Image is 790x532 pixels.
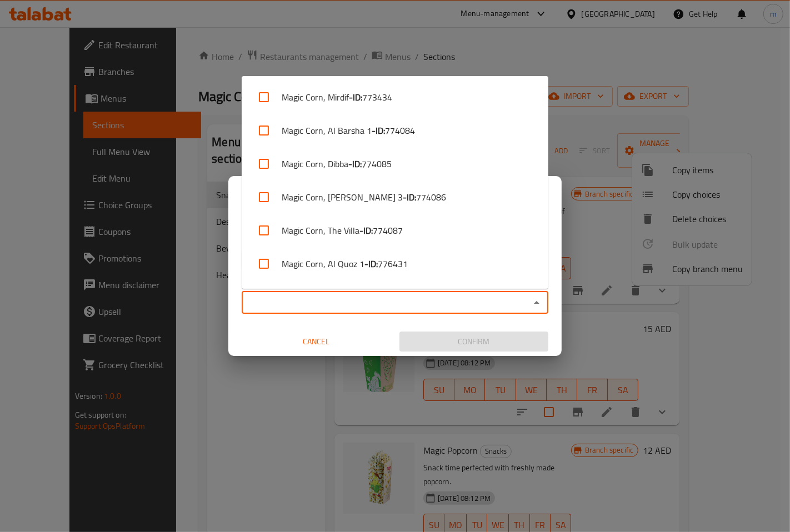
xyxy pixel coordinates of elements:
li: Magic Corn, Mirdif [242,81,548,114]
li: Magic Corn, Dibba [242,147,548,180]
span: 774086 [416,190,446,204]
b: - ID: [349,91,362,104]
span: Cancel [246,335,386,349]
button: Close [529,295,544,310]
li: Magic Corn, [PERSON_NAME] 3 [242,180,548,214]
button: Cancel [242,332,391,352]
li: Magic Corn, The Villa [242,214,548,247]
li: Magic Corn, Al Quoz 1 [242,247,548,280]
li: Magic Corn, Al Barsha 1 [242,114,548,147]
li: Magic Corn,Safeer mall,Al Nuaimia 2 [242,280,548,314]
span: 774085 [362,157,392,170]
span: 774084 [385,124,415,137]
b: - ID: [364,257,378,270]
b: - ID: [403,190,416,204]
span: 776431 [378,257,408,270]
span: 773434 [362,91,392,104]
b: - ID: [372,124,385,137]
span: 774087 [373,224,403,237]
b: - ID: [359,224,373,237]
b: - ID: [348,157,362,170]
